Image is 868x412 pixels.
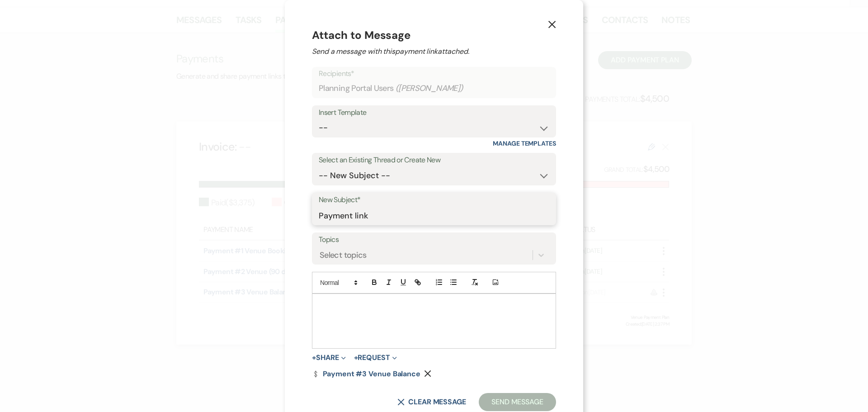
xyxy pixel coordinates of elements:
h2: Send a message with this payment link attached. [312,46,556,57]
label: New Subject* [319,194,549,207]
p: Recipients* [319,68,549,80]
button: Request [354,354,397,361]
label: Select an Existing Thread or Create New [319,154,549,167]
span: ( [PERSON_NAME] ) [396,82,463,95]
label: Topics [319,233,549,246]
span: + [312,354,316,361]
button: Clear message [397,398,466,406]
h4: Attach to Message [312,27,556,43]
div: Insert Template [319,106,549,119]
a: Manage Templates [493,139,556,147]
a: Payment #3 Venue Balance [312,370,420,378]
span: + [354,354,358,361]
div: Planning Portal Users [319,80,549,97]
div: Select topics [320,249,367,261]
button: Share [312,354,346,361]
button: Send Message [479,393,556,411]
